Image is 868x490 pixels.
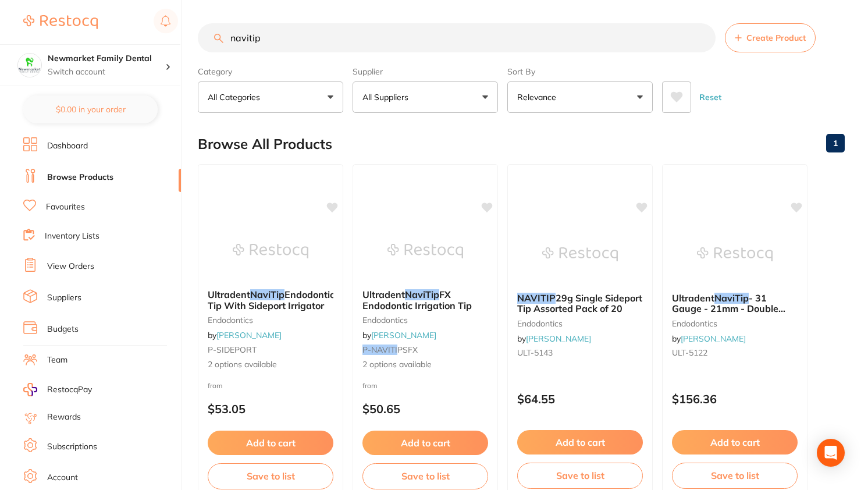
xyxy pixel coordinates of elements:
p: $50.65 [362,402,488,416]
span: Ultradent [208,289,250,300]
button: Save to list [362,463,488,489]
a: Budgets [47,324,79,335]
span: ULT-5143 [517,347,553,358]
p: $156.36 [672,392,798,406]
label: Sort By [507,66,653,77]
img: Newmarket Family Dental [18,54,41,77]
a: Inventory Lists [45,230,99,242]
img: Ultradent NaviTip FX Endodontic Irrigation Tip [387,222,463,280]
span: ULT-5122 [672,347,707,358]
button: Save to list [672,463,798,488]
span: by [672,333,746,344]
a: Rewards [47,411,81,423]
a: Browse Products [47,172,113,183]
img: Ultradent NaviTip Endodontic Tip With Sideport Irrigator [233,222,308,280]
p: $53.05 [208,402,333,416]
span: by [208,330,282,340]
button: Save to list [517,463,643,488]
button: Add to cart [362,431,488,455]
small: endodontics [208,315,333,325]
a: Suppliers [47,292,81,304]
p: Relevance [517,91,561,103]
span: PSFX [397,345,418,355]
span: by [362,330,436,340]
button: Add to cart [517,430,643,455]
p: Switch account [48,66,165,78]
em: NAVITIP [517,292,556,304]
small: endodontics [362,315,488,325]
a: Account [47,472,78,484]
small: endodontics [672,319,798,328]
label: Supplier [353,66,498,77]
a: Team [47,354,67,366]
a: [PERSON_NAME] [216,330,282,340]
img: Ultradent NaviTip - 31 Gauge - 21mm - Double Sideport Tip - Yellow, 50-Pack [697,225,773,283]
span: Endodontic Tip With Sideport Irrigator [208,289,335,311]
span: 2 options available [362,359,488,371]
b: Ultradent NaviTip - 31 Gauge - 21mm - Double Sideport Tip - Yellow, 50-Pack [672,293,798,314]
a: [PERSON_NAME] [681,333,746,344]
span: P-SIDEPORT [208,345,257,355]
h2: Browse All Products [198,136,332,152]
b: Ultradent NaviTip FX Endodontic Irrigation Tip [362,289,488,311]
em: NaviTip [250,289,284,300]
button: Add to cart [208,431,333,455]
input: Search Products [198,23,716,52]
b: Ultradent NaviTip Endodontic Tip With Sideport Irrigator [208,289,333,311]
p: $64.55 [517,392,643,406]
span: from [362,381,378,390]
a: Restocq Logo [23,9,98,35]
span: Ultradent [672,292,714,304]
button: All Suppliers [353,81,498,113]
p: All Categories [208,91,265,103]
a: [PERSON_NAME] [371,330,436,340]
button: $0.00 in your order [23,95,158,123]
span: Ultradent [362,289,405,300]
span: - 31 Gauge - 21mm - Double Sideport Tip - Yellow, 50-Pack [672,292,785,336]
a: View Orders [47,261,94,272]
a: Subscriptions [47,441,97,453]
span: RestocqPay [47,384,92,396]
button: All Categories [198,81,343,113]
span: from [208,381,223,390]
span: Create Product [746,33,806,42]
p: All Suppliers [362,91,413,103]
a: [PERSON_NAME] [526,333,591,344]
button: Save to list [208,463,333,489]
span: FX Endodontic Irrigation Tip [362,289,472,311]
button: Relevance [507,81,653,113]
em: NaviTip [405,289,439,300]
button: Reset [696,81,725,113]
button: Create Product [725,23,816,52]
small: endodontics [517,319,643,328]
button: Add to cart [672,430,798,455]
img: RestocqPay [23,383,37,396]
b: NAVITIP 29g Single Sideport Tip Assorted Pack of 20 [517,293,643,314]
em: NaviTip [714,292,749,304]
h4: Newmarket Family Dental [48,53,165,65]
a: 1 [826,132,845,155]
img: Restocq Logo [23,15,98,29]
a: Dashboard [47,140,88,152]
label: Category [198,66,343,77]
div: Open Intercom Messenger [817,439,845,467]
span: 29g Single Sideport Tip Assorted Pack of 20 [517,292,642,314]
span: by [517,333,591,344]
a: RestocqPay [23,383,92,396]
img: NAVITIP 29g Single Sideport Tip Assorted Pack of 20 [542,225,618,283]
em: P-NAVITI [362,345,397,355]
span: 2 options available [208,359,333,371]
a: Favourites [46,201,85,213]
